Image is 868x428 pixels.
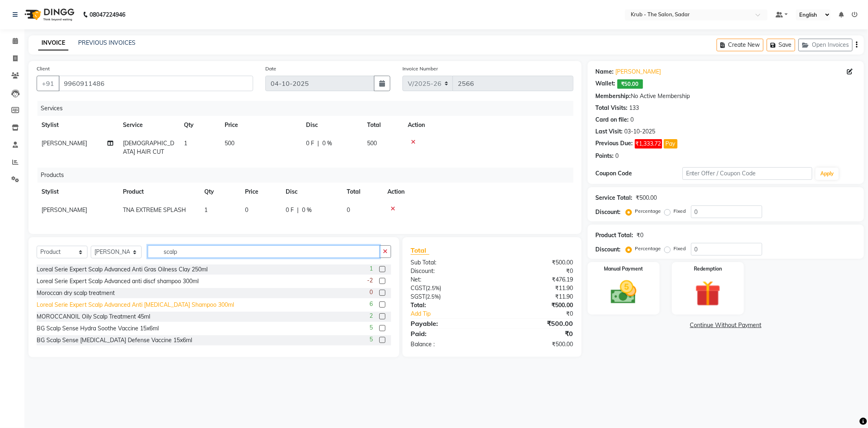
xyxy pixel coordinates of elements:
img: _cash.svg [603,277,645,307]
span: 0 % [302,206,312,214]
div: Total Visits: [596,104,628,112]
th: Qty [199,183,240,201]
div: Service Total: [596,194,633,202]
th: Price [240,183,281,201]
div: ( ) [404,284,492,293]
div: ₹11.90 [492,284,579,293]
label: Client [37,65,50,72]
span: -2 [367,276,373,285]
div: ₹476.19 [492,275,579,284]
div: Loreal Serie Expert Scalp Advanced Anti Gras Oilness Clay 250ml [37,265,208,274]
div: Sub Total: [404,258,492,267]
label: Percentage [635,207,661,215]
div: ₹500.00 [492,258,579,267]
a: [PERSON_NAME] [616,68,661,76]
span: 0 [245,206,248,214]
div: Name: [596,68,614,76]
div: Products [37,168,579,183]
span: 500 [367,140,377,147]
div: Product Total: [596,231,634,240]
div: BG Scalp Sense Hydra Soothe Vaccine 15x6ml [37,324,159,333]
div: Membership: [596,92,631,100]
div: ₹0 [492,329,579,338]
span: [PERSON_NAME] [42,206,87,214]
button: Open Invoices [798,39,853,51]
div: Moroccan dry scalp treatment [37,289,115,297]
span: 0 [347,206,350,214]
span: Total [411,246,429,255]
div: BG Scalp Sense [MEDICAL_DATA] Defense Vaccine 15x6ml [37,336,192,345]
span: 2.5% [427,293,439,300]
label: Percentage [635,245,661,252]
div: 03-10-2025 [625,127,656,136]
div: No Active Membership [596,92,856,100]
span: TNA EXTREME SPLASH [123,206,186,214]
label: Redemption [694,265,722,273]
span: [PERSON_NAME] [42,140,87,147]
span: [DEMOGRAPHIC_DATA] HAIR CUT [123,140,174,155]
span: 1 [370,264,373,273]
th: Action [403,116,573,134]
img: _gift.svg [687,277,729,310]
b: 08047224946 [90,3,125,26]
th: Stylist [37,116,118,134]
img: logo [21,3,77,26]
div: ( ) [404,293,492,301]
label: Fixed [674,207,686,215]
button: Create New [717,39,763,51]
button: +91 [37,76,59,91]
div: Total: [404,301,492,310]
div: 0 [616,152,619,160]
div: Loreal Serie Expert Scalp Advanced anti discf shampoo 300ml [37,277,199,286]
span: | [297,206,299,214]
th: Service [118,116,179,134]
div: ₹0 [492,267,579,275]
div: Net: [404,275,492,284]
th: Action [383,183,573,201]
div: ₹500.00 [492,319,579,328]
th: Disc [281,183,342,201]
span: 5 [370,335,373,344]
div: Discount: [404,267,492,275]
div: ₹0 [507,310,579,318]
span: 6 [370,300,373,308]
div: Payable: [404,319,492,328]
a: Add Tip [404,310,507,318]
div: 0 [631,116,634,124]
span: 1 [184,140,187,147]
input: Enter Offer / Coupon Code [682,167,813,180]
label: Invoice Number [402,65,438,72]
input: Search or Scan [148,245,380,258]
span: ₹50.00 [617,79,643,89]
div: MOROCCANOIL Oily Scalp Treatment 45ml [37,312,150,321]
span: 0 F [286,206,294,214]
div: 133 [630,104,639,112]
th: Disc [301,116,362,134]
div: ₹0 [637,231,644,240]
span: 500 [225,140,234,147]
span: 2 [370,312,373,320]
span: CGST [411,284,426,292]
label: Manual Payment [604,265,643,273]
div: Paid: [404,329,492,338]
button: Pay [664,139,678,148]
span: SGST [411,293,425,300]
div: Wallet: [596,79,616,89]
input: Search by Name/Mobile/Email/Code [59,76,253,91]
div: Discount: [596,245,621,254]
a: Continue Without Payment [589,321,862,330]
span: 0 % [322,139,332,148]
div: ₹500.00 [636,194,657,202]
span: 1 [204,206,208,214]
th: Product [118,183,199,201]
div: ₹11.90 [492,293,579,301]
a: PREVIOUS INVOICES [78,39,136,46]
div: Previous Due: [596,139,633,148]
button: Apply [816,168,839,180]
div: Card on file: [596,116,629,124]
div: Last Visit: [596,127,623,136]
th: Price [220,116,301,134]
span: 5 [370,323,373,332]
th: Stylist [37,183,118,201]
div: Points: [596,152,614,160]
